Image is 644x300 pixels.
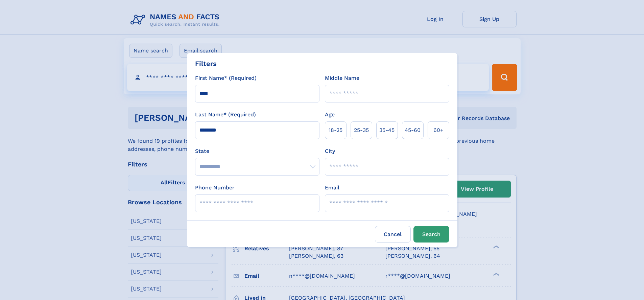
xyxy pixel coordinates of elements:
span: 45‑60 [405,126,421,134]
span: 25‑35 [354,126,369,134]
label: Last Name* (Required) [195,111,256,119]
div: Filters [195,59,217,69]
label: Cancel [375,226,411,243]
label: City [325,147,335,155]
span: 18‑25 [329,126,342,134]
span: 35‑45 [379,126,395,134]
label: State [195,147,319,155]
label: Age [325,111,335,119]
label: Middle Name [325,74,359,82]
button: Search [413,226,449,243]
label: First Name* (Required) [195,74,257,82]
label: Phone Number [195,184,235,192]
span: 60+ [433,126,444,134]
label: Email [325,184,339,192]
